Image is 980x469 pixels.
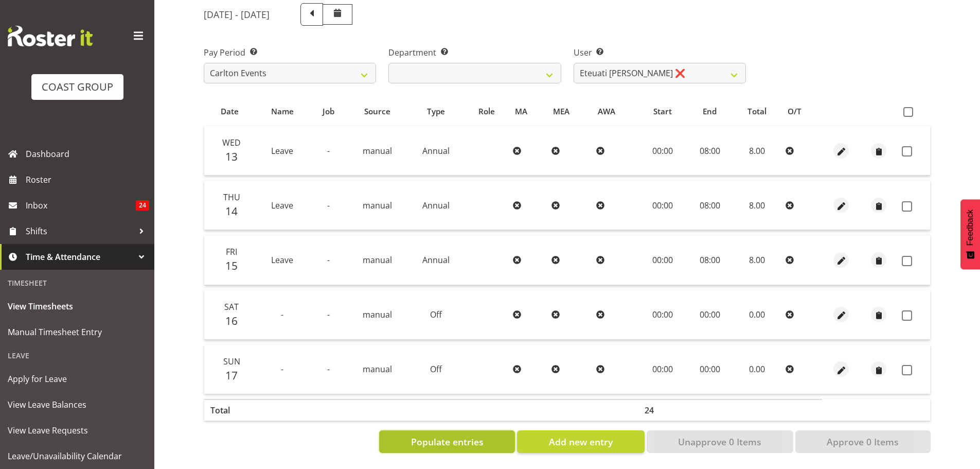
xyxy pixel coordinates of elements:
[795,430,931,453] button: Approve 0 Items
[363,254,392,266] span: manual
[388,46,561,59] label: Department
[3,443,152,469] a: Leave/Unavailability Calendar
[26,146,149,162] span: Dashboard
[638,181,687,230] td: 00:00
[26,172,149,187] span: Roster
[747,106,767,117] span: Total
[136,200,149,211] span: 24
[281,363,283,375] span: -
[225,314,238,328] span: 16
[966,210,975,246] span: Feedback
[411,435,484,448] span: Populate entries
[8,371,147,387] span: Apply for Leave
[204,399,255,421] th: Total
[3,319,152,345] a: Manual Timesheet Entry
[26,198,136,213] span: Inbox
[598,106,615,117] span: AWA
[733,181,781,230] td: 8.00
[8,26,93,46] img: Rosterit website logo
[327,254,330,266] span: -
[225,204,238,218] span: 14
[42,79,113,95] div: COAST GROUP
[327,200,330,211] span: -
[407,126,464,176] td: Annual
[733,290,781,340] td: 0.00
[788,106,801,117] span: O/T
[26,223,134,239] span: Shifts
[8,397,147,412] span: View Leave Balances
[827,435,899,448] span: Approve 0 Items
[3,293,152,319] a: View Timesheets
[271,200,293,211] span: Leave
[363,363,392,375] span: manual
[638,290,687,340] td: 00:00
[733,235,781,285] td: 8.00
[364,106,390,117] span: Source
[223,356,240,367] span: Sun
[960,199,980,269] button: Feedback - Show survey
[379,430,515,453] button: Populate entries
[8,448,147,464] span: Leave/Unavailability Calendar
[363,145,392,157] span: manual
[327,363,330,375] span: -
[327,309,330,320] span: -
[204,46,376,59] label: Pay Period
[647,430,793,453] button: Unapprove 0 Items
[517,430,644,453] button: Add new entry
[407,345,464,394] td: Off
[222,137,241,148] span: Wed
[323,106,334,117] span: Job
[204,9,270,20] h5: [DATE] - [DATE]
[574,46,746,59] label: User
[687,181,733,230] td: 08:00
[225,368,238,383] span: 17
[653,106,672,117] span: Start
[271,254,293,266] span: Leave
[638,399,687,421] th: 24
[638,126,687,176] td: 00:00
[638,345,687,394] td: 00:00
[225,258,238,273] span: 15
[553,106,569,117] span: MEA
[703,106,717,117] span: End
[271,145,293,157] span: Leave
[363,200,392,211] span: manual
[225,149,238,164] span: 13
[478,106,495,117] span: Role
[638,235,687,285] td: 00:00
[687,235,733,285] td: 08:00
[687,290,733,340] td: 00:00
[549,435,613,448] span: Add new entry
[8,299,147,314] span: View Timesheets
[8,423,147,438] span: View Leave Requests
[3,418,152,443] a: View Leave Requests
[26,249,134,265] span: Time & Attendance
[687,345,733,394] td: 00:00
[271,106,294,117] span: Name
[3,366,152,392] a: Apply for Leave
[223,192,240,203] span: Thu
[427,106,445,117] span: Type
[226,246,237,257] span: Fri
[733,345,781,394] td: 0.00
[687,126,733,176] td: 08:00
[8,324,147,340] span: Manual Timesheet Entry
[363,309,392,320] span: manual
[281,309,283,320] span: -
[221,106,239,117] span: Date
[733,126,781,176] td: 8.00
[407,181,464,230] td: Annual
[3,345,152,366] div: Leave
[3,392,152,418] a: View Leave Balances
[224,301,239,312] span: Sat
[515,106,527,117] span: MA
[327,145,330,157] span: -
[407,290,464,340] td: Off
[3,272,152,293] div: Timesheet
[407,235,464,285] td: Annual
[678,435,761,448] span: Unapprove 0 Items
